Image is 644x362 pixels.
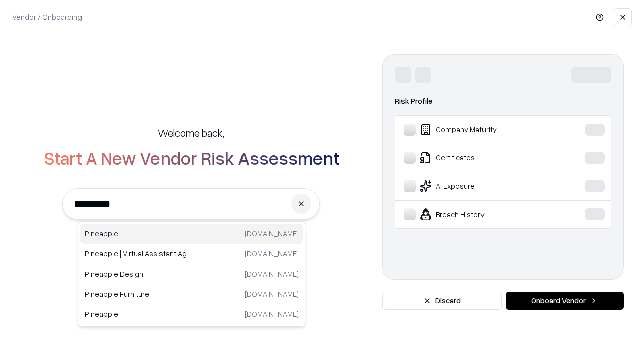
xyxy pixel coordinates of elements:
[245,309,299,319] p: [DOMAIN_NAME]
[245,268,299,279] p: [DOMAIN_NAME]
[245,248,299,259] p: [DOMAIN_NAME]
[12,12,82,22] p: Vendor / Onboarding
[85,248,192,259] p: Pineapple | Virtual Assistant Agency
[158,126,224,140] h5: Welcome back,
[85,289,192,299] p: Pineapple Furniture
[85,309,192,319] p: Pineapple
[78,221,305,327] div: Suggestions
[85,268,192,279] p: Pineapple Design
[395,95,611,107] div: Risk Profile
[245,228,299,239] p: [DOMAIN_NAME]
[404,180,554,192] div: AI Exposure
[85,228,192,239] p: Pineapple
[382,292,502,310] button: Discard
[506,292,624,310] button: Onboard Vendor
[245,289,299,299] p: [DOMAIN_NAME]
[404,124,554,136] div: Company Maturity
[44,148,339,168] h2: Start A New Vendor Risk Assessment
[404,208,554,220] div: Breach History
[404,152,554,164] div: Certificates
